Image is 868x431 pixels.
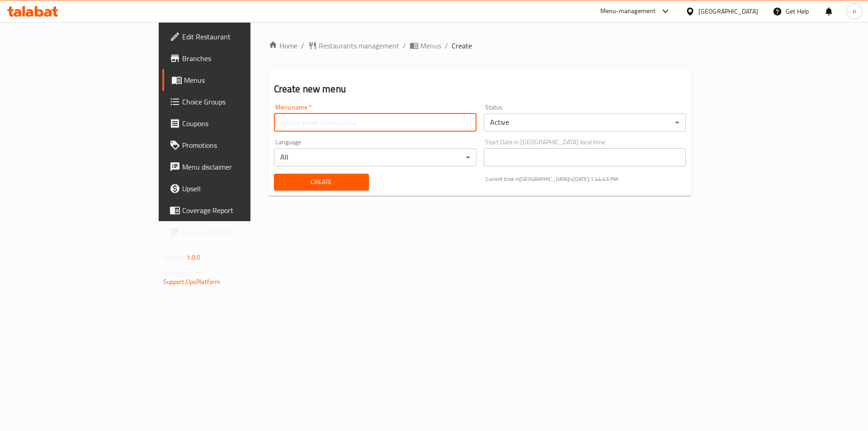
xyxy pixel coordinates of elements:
[698,6,758,16] div: [GEOGRAPHIC_DATA]
[162,69,304,91] a: Menus
[308,40,399,51] a: Restaurants management
[182,140,297,151] span: Promotions
[184,75,297,85] span: Menus
[163,267,205,279] span: Get support on:
[182,205,297,216] span: Coverage Report
[162,26,304,47] a: Edit Restaurant
[484,114,686,132] div: Active
[452,40,472,51] span: Create
[182,53,297,64] span: Branches
[182,227,297,237] span: Grocery Checklist
[162,113,304,134] a: Coupons
[182,183,297,194] span: Upsell
[281,176,362,188] span: Create
[274,148,476,166] div: All
[162,199,304,221] a: Coverage Report
[319,40,399,51] span: Restaurants management
[182,31,297,42] span: Edit Restaurant
[445,40,448,51] li: /
[274,82,686,96] h2: Create new menu
[182,161,297,172] span: Menu disclaimer
[182,96,297,107] span: Choice Groups
[853,6,856,16] span: n
[274,114,476,132] input: Please enter Menu name
[162,91,304,113] a: Choice Groups
[269,40,692,51] nav: breadcrumb
[182,118,297,129] span: Coupons
[162,156,304,178] a: Menu disclaimer
[420,40,441,51] span: Menus
[187,251,201,263] span: 1.0.0
[163,251,185,263] span: Version:
[162,178,304,199] a: Upsell
[162,134,304,156] a: Promotions
[274,174,369,190] button: Create
[162,221,304,243] a: Grocery Checklist
[403,40,406,51] li: /
[600,6,656,17] div: Menu-management
[410,40,441,51] a: Menus
[163,276,221,288] a: Support.OpsPlatform
[486,175,686,183] p: Current time in [GEOGRAPHIC_DATA] is [DATE] 1:44:43 PM
[162,47,304,69] a: Branches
